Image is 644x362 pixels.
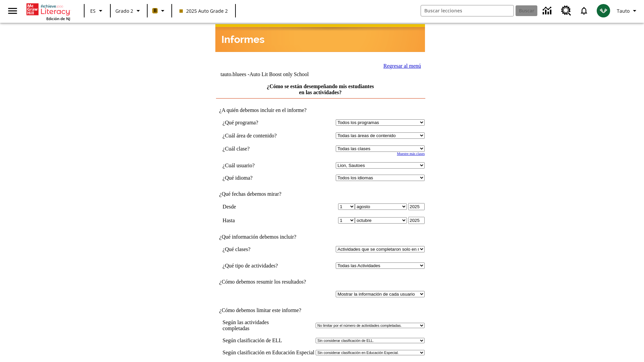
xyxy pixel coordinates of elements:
td: ¿Cuál usuario? [223,162,299,169]
td: Desde [223,203,299,210]
td: ¿Cómo debemos resumir los resultados? [216,279,425,285]
td: tauto.bluees - [220,71,343,77]
span: B [154,6,157,15]
td: ¿Qué información debemos incluir? [216,234,425,240]
td: ¿Cómo debemos limitar este informe? [216,307,425,313]
td: ¿Qué tipo de actividades? [223,262,299,269]
span: ES [90,7,96,14]
span: Grado 2 [115,7,133,14]
button: Grado: Grado 2, Elige un grado [113,5,145,17]
a: Muestre más clases [397,152,425,156]
nobr: Auto Lit Boost only School [250,71,309,77]
img: header [215,24,425,52]
td: ¿A quién debemos incluir en el informe? [216,107,425,113]
td: ¿Cuál clase? [223,145,299,152]
td: Hasta [223,217,299,224]
a: ¿Cómo se están desempeñando mis estudiantes en las actividades? [267,83,374,95]
button: Lenguaje: ES, Selecciona un idioma [87,5,108,17]
img: avatar image [597,4,610,17]
a: Notificaciones [575,2,593,19]
span: 2025 Auto Grade 2 [179,7,228,14]
td: Según clasificación en Educación Especial [223,350,315,356]
span: Tauto [617,7,630,14]
button: Perfil/Configuración [614,5,641,17]
td: Según las actividades completadas [223,319,315,331]
td: Según clasificación de ELL [223,338,315,344]
a: Regresar al menú [383,63,421,69]
span: Edición de NJ [46,16,70,21]
input: Buscar campo [421,5,514,16]
td: ¿Qué idioma? [223,175,299,181]
a: Centro de recursos, Se abrirá en una pestaña nueva. [557,2,575,20]
td: ¿Qué fechas debemos mirar? [216,191,425,197]
div: Portada [26,2,70,21]
button: Escoja un nuevo avatar [593,2,614,19]
td: ¿Qué clases? [223,246,299,252]
td: ¿Qué programa? [223,119,299,126]
nobr: ¿Cuál área de contenido? [223,133,277,138]
button: Boost El color de la clase es anaranjado claro. Cambiar el color de la clase. [150,5,169,17]
a: Centro de información [539,2,557,20]
button: Abrir el menú lateral [3,1,22,21]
